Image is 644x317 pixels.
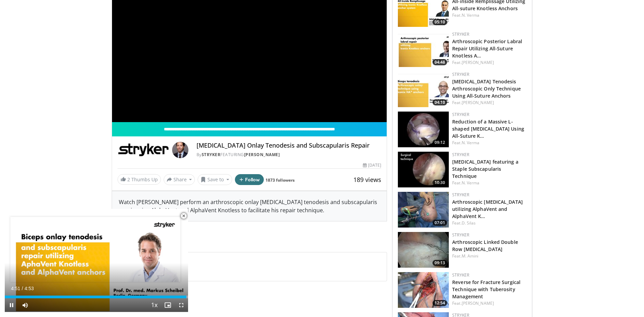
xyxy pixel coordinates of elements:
[24,286,34,291] span: 4:53
[452,12,527,18] div: Feat.
[433,59,447,65] span: 04:48
[452,300,527,306] div: Feat.
[198,174,232,185] button: Save to
[452,272,469,278] a: Stryker
[452,279,520,300] a: Reverse for Fracture Surgical Technique with Tuberosity Management
[462,12,480,18] a: N. Verma
[433,139,447,146] span: 09:12
[398,71,449,107] img: dd3c9599-9b8f-4523-a967-19256dd67964.150x105_q85_crop-smart_upscale.jpg
[117,174,161,185] a: 2 Thumbs Up
[11,286,20,291] span: 4:51
[433,19,447,25] span: 05:10
[398,272,449,308] img: cbccf5d0-bc34-49a4-aab2-93fc23ee7aed.150x105_q85_crop-smart_upscale.jpg
[398,112,449,147] img: 16e0862d-dfc8-4e5d-942e-77f3ecacd95c.150x105_q85_crop-smart_upscale.jpg
[398,152,449,187] img: 0c4b1697-a226-48cb-bd9f-86dfa1eb168c.150x105_q85_crop-smart_upscale.jpg
[363,162,381,168] div: [DATE]
[452,140,527,146] div: Feat.
[177,209,190,223] button: Close
[5,296,188,298] div: Progress Bar
[433,260,447,266] span: 09:13
[398,112,449,147] a: 09:12
[265,177,295,183] a: 1873 followers
[452,38,522,59] a: Arthroscopic Posterior Labral Repair Utilizing All-Suture Knotless A…
[202,152,221,157] a: Stryker
[452,152,469,157] a: Stryker
[161,298,174,312] button: Enable picture-in-picture mode
[398,192,449,228] img: 2ae85b3a-a21a-48e3-8c90-c15988de7509.150x105_q85_crop-smart_upscale.jpg
[164,174,195,185] button: Share
[452,253,527,259] div: Feat.
[462,100,494,105] a: [PERSON_NAME]
[398,31,449,67] a: 04:48
[18,298,32,312] button: Mute
[433,300,447,306] span: 12:54
[433,180,447,186] span: 10:30
[452,112,469,117] a: Stryker
[452,60,527,66] div: Feat.
[452,78,521,99] a: [MEDICAL_DATA] Tenodesis Arthroscopic Only Technique Using All-Suture Anchors
[244,152,280,157] a: [PERSON_NAME]
[172,142,188,158] img: Avatar
[452,118,524,139] a: Reduction of a Massive L-shaped [MEDICAL_DATA] Using All-Suture K…
[452,71,469,77] a: Stryker
[235,174,264,185] button: Follow
[452,192,469,198] a: Stryker
[117,142,169,158] img: Stryker
[452,199,523,219] a: Arthroscopic [MEDICAL_DATA] utilizing AlphaVent and AlphaVent K…
[353,176,381,184] span: 189 views
[462,300,494,306] a: [PERSON_NAME]
[398,152,449,187] a: 10:30
[462,220,476,226] a: D. Silas
[452,100,527,106] div: Feat.
[433,220,447,226] span: 07:01
[452,180,527,186] div: Feat.
[112,238,387,247] span: Comments 0
[398,272,449,308] a: 12:54
[5,298,18,312] button: Pause
[22,286,23,291] span: /
[452,31,469,37] a: Stryker
[462,60,494,65] a: [PERSON_NAME]
[452,239,518,252] a: Arthroscopic Linked Double Row [MEDICAL_DATA]
[433,99,447,105] span: 04:10
[112,191,387,221] div: Watch [PERSON_NAME] perform an arthroscopic onlay [MEDICAL_DATA] tenodesis and subscapularis repa...
[462,253,479,259] a: M. Amini
[462,180,480,186] a: N. Verma
[197,142,381,149] h4: [MEDICAL_DATA] Onlay Tenodesis and Subscapularis Repair
[5,209,188,312] video-js: Video Player
[398,192,449,228] a: 07:01
[147,298,161,312] button: Playback Rate
[398,31,449,67] img: d2f6a426-04ef-449f-8186-4ca5fc42937c.150x105_q85_crop-smart_upscale.jpg
[398,232,449,268] img: a30269bc-4a8a-40f4-b17f-c9d22eedbbc1.150x105_q85_crop-smart_upscale.jpg
[452,220,527,226] div: Feat.
[452,232,469,238] a: Stryker
[127,176,130,183] span: 2
[398,71,449,107] a: 04:10
[398,232,449,268] a: 09:13
[452,158,518,179] a: [MEDICAL_DATA] featuring a Staple Subscapularis Technique
[174,298,188,312] button: Fullscreen
[462,140,480,146] a: N. Verma
[197,152,381,158] div: By FEATURING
